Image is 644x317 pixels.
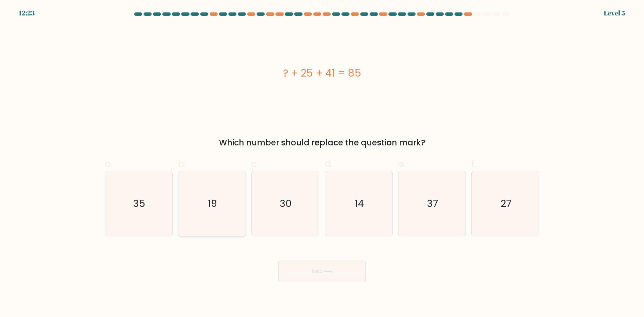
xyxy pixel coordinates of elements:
[427,197,438,210] text: 37
[280,197,292,210] text: 30
[19,8,35,18] div: 12:23
[251,157,259,170] span: c.
[500,197,512,210] text: 27
[133,197,145,210] text: 35
[604,8,625,18] div: Level 5
[471,157,476,170] span: f.
[208,197,217,210] text: 19
[278,261,366,282] button: Next
[105,157,113,170] span: a.
[109,137,535,149] div: Which number should replace the question mark?
[105,65,539,81] div: ? + 25 + 41 = 85
[398,157,406,170] span: e.
[355,197,364,210] text: 14
[325,157,333,170] span: d.
[178,157,186,170] span: b.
